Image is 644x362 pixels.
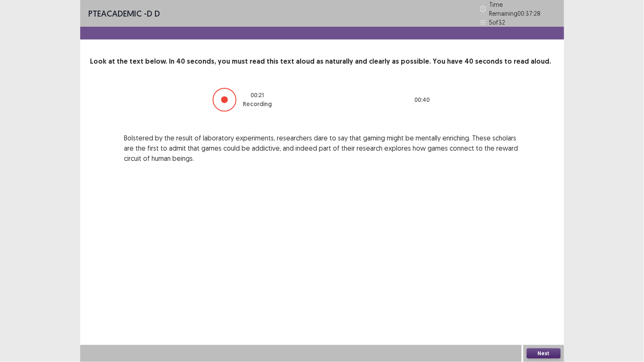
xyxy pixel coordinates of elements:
p: 00 : 40 [415,95,430,104]
button: Next [527,348,561,359]
p: 00 : 21 [251,91,264,100]
p: 5 of 32 [489,18,506,27]
span: PTE academic [89,8,142,19]
p: Bolstered by the result of laboratory experiments, researchers dare to say that gaming might be m... [124,133,520,163]
p: - D D [89,7,160,20]
p: Look at the text below. In 40 seconds, you must read this text aloud as naturally and clearly as ... [90,56,554,67]
p: Recording [243,100,272,109]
